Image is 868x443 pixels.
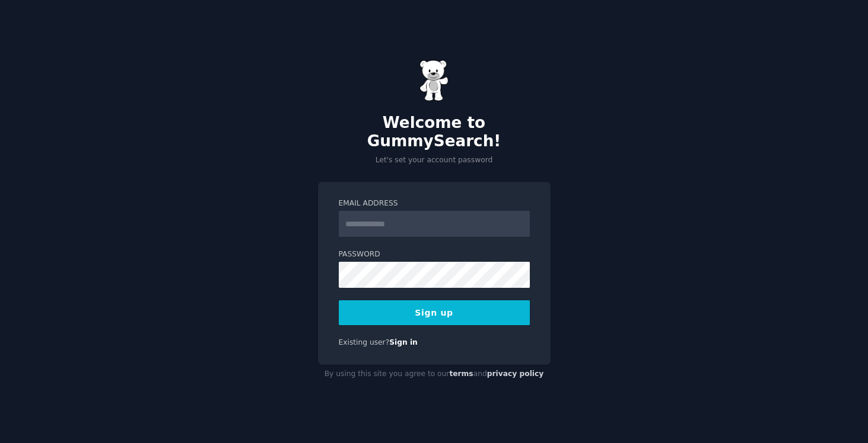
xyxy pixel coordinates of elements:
a: privacy policy [487,370,544,378]
label: Email Address [339,198,530,209]
span: Existing user? [339,338,390,346]
h2: Welcome to GummySearch! [318,114,551,151]
img: Gummy Bear [419,60,449,101]
button: Sign up [339,300,530,325]
div: By using this site you agree to our and [318,365,551,384]
label: Password [339,249,530,260]
p: Let's set your account password [318,155,551,166]
a: terms [449,370,473,378]
a: Sign in [389,338,418,346]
